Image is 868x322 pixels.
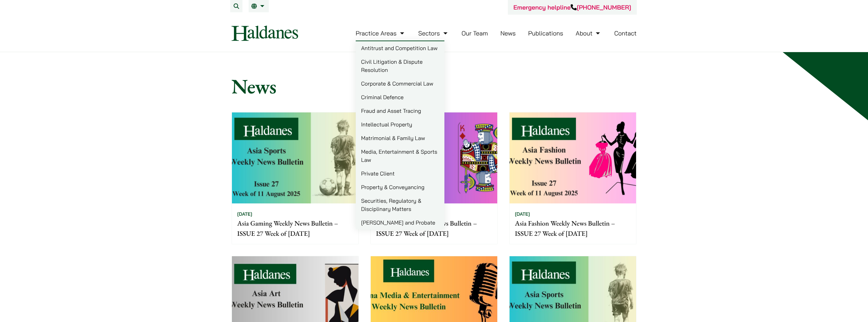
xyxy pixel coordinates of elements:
[418,29,449,37] a: Sectors
[356,194,444,216] a: Securities, Regulatory & Disciplinary Matters
[251,3,266,9] a: EN
[356,55,444,77] a: Civil Litigation & Dispute Resolution
[356,167,444,180] a: Private Client
[528,29,563,37] a: Publications
[356,180,444,194] a: Property & Conveyancing
[509,112,636,244] a: [DATE] Asia Fashion Weekly News Bulletin – ISSUE 27 Week of [DATE]
[356,145,444,167] a: Media, Entertainment & Sports Law
[461,29,488,37] a: Our Team
[356,41,444,55] a: Antitrust and Competition Law
[515,218,631,239] p: Asia Fashion Weekly News Bulletin – ISSUE 27 Week of [DATE]
[513,3,631,11] a: Emergency helpline[PHONE_NUMBER]
[232,74,637,98] h1: News
[356,104,444,118] a: Fraud and Asset Tracing
[356,118,444,131] a: Intellectual Property
[500,29,516,37] a: News
[356,77,444,90] a: Corporate & Commercial Law
[237,218,353,239] p: Asia Gaming Weekly News Bulletin – ISSUE 27 Week of [DATE]
[356,131,444,145] a: Matrimonial & Family Law
[515,211,530,217] time: [DATE]
[356,90,444,104] a: Criminal Defence
[356,216,444,229] a: [PERSON_NAME] and Probate
[237,211,252,217] time: [DATE]
[232,112,359,244] a: [DATE] Asia Gaming Weekly News Bulletin – ISSUE 27 Week of [DATE]
[232,26,298,41] img: Logo of Haldanes
[614,29,637,37] a: Contact
[576,29,602,37] a: About
[356,29,406,37] a: Practice Areas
